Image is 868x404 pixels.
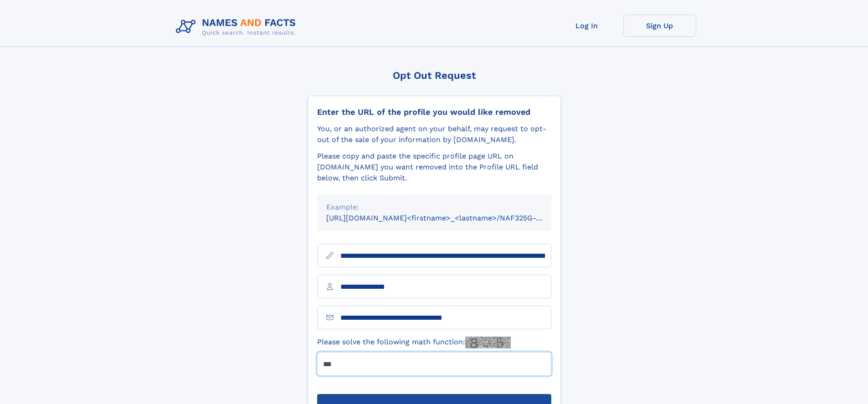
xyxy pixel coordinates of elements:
[317,151,551,184] div: Please copy and paste the specific profile page URL on [DOMAIN_NAME] you want removed into the Pr...
[326,202,542,213] div: Example:
[623,15,696,37] a: Sign Up
[308,70,561,81] div: Opt Out Request
[317,123,551,145] div: You, or an authorized agent on your behalf, may request to opt-out of the sale of your informatio...
[172,15,303,39] img: Logo Names and Facts
[317,337,511,348] label: Please solve the following math function:
[550,15,623,37] a: Log In
[317,107,551,117] div: Enter the URL of the profile you would like removed
[326,214,569,222] small: [URL][DOMAIN_NAME]<firstname>_<lastname>/NAF325G-xxxxxxxx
